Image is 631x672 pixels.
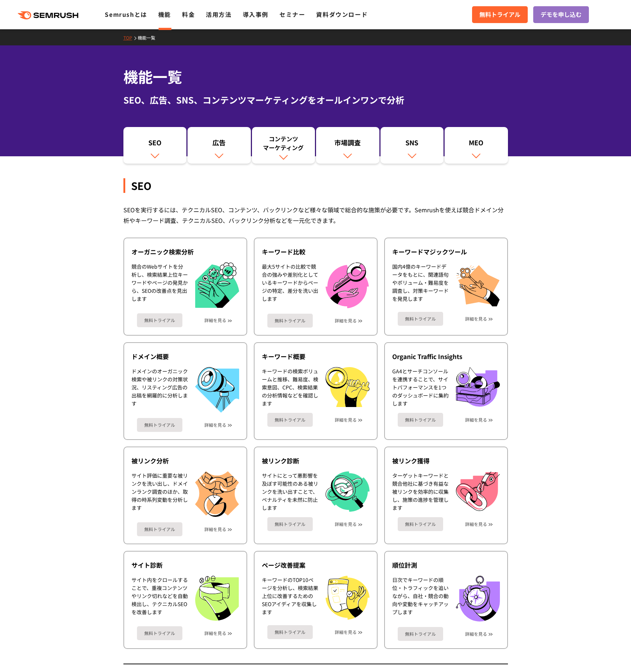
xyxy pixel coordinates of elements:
div: 日次でキーワードの順位・トラフィックを追いながら、自社・競合の動向や変動をキャッチアップします [392,576,449,621]
div: ドメイン概要 [131,352,239,361]
a: 無料トライアル [398,517,443,531]
a: 機能 [158,10,171,19]
img: ドメイン概要 [195,367,239,412]
div: 国内4億のキーワードデータをもとに、関連語句やボリューム・難易度を調査し、対策キーワードを発見します [392,262,449,306]
a: 詳細を見る [204,527,226,532]
a: Semrushとは [105,10,147,19]
a: 詳細を見る [204,422,226,428]
div: 順位計測 [392,561,500,570]
img: 被リンク診断 [326,471,370,512]
div: ドメインのオーガニック検索や被リンクの対策状況、リスティング広告の出稿を網羅的に分析します [131,367,188,412]
a: 詳細を見る [465,631,487,636]
a: 無料トライアル [137,522,182,536]
div: SEO [127,138,183,150]
a: SNS [381,127,444,164]
div: オーガニック検索分析 [131,247,239,256]
div: キーワード概要 [262,352,370,361]
div: 被リンク診断 [262,456,370,465]
div: キーワードマジックツール [392,247,500,256]
div: 競合のWebサイトを分析し、検索結果上位キーワードやページの発見から、SEOの改善点を見出します [131,262,188,308]
div: SEOを実行するには、テクニカルSEO、コンテンツ、バックリンクなど様々な領域で総合的な施策が必要です。Semrushを使えば競合ドメイン分析やキーワード調査、テクニカルSEO、バックリンク分析... [123,205,508,226]
img: キーワードマジックツール [456,262,500,306]
a: 詳細を見る [465,522,487,527]
a: デモを申し込む [533,6,589,23]
a: 無料トライアル [267,517,313,531]
a: 無料トライアル [267,314,313,328]
a: 無料トライアル [398,627,443,641]
div: 被リンク分析 [131,456,239,465]
div: Organic Traffic Insights [392,352,500,361]
a: 機能一覧 [138,34,161,41]
img: 被リンク分析 [195,471,239,517]
div: SNS [384,138,440,150]
img: Organic Traffic Insights [456,367,500,407]
img: サイト診断 [195,576,239,621]
a: 資料ダウンロード [316,10,368,19]
div: キーワード比較 [262,247,370,256]
a: 無料トライアル [137,313,182,327]
span: デモを申し込む [541,10,582,19]
div: サイト診断 [131,561,239,570]
a: 無料トライアル [137,626,182,640]
img: オーガニック検索分析 [195,262,239,308]
img: キーワード比較 [326,262,369,308]
a: 詳細を見る [204,318,226,323]
a: 料金 [182,10,195,19]
a: 導入事例 [243,10,268,19]
div: サイト内をクロールすることで、重複コンテンツやリンク切れなどを自動検出し、テクニカルSEOを改善します [131,576,188,621]
a: SEO [123,127,187,164]
a: 活用方法 [206,10,231,19]
div: ページ改善提案 [262,561,370,570]
a: 詳細を見る [465,417,487,422]
div: GA4とサーチコンソールを連携することで、サイトパフォーマンスを1つのダッシュボードに集約します [392,367,449,407]
div: ターゲットキーワードと競合他社に基づき有益な被リンクを効率的に収集し、施策の進捗を管理します [392,471,449,512]
a: 無料トライアル [398,413,443,427]
a: 詳細を見る [204,631,226,636]
div: サイトにとって悪影響を及ぼす可能性のある被リンクを洗い出すことで、ペナルティを未然に防止します [262,471,318,512]
div: 最大5サイトの比較で競合の強みや差別化としているキーワードからページの特定、差分を洗い出します [262,262,318,308]
div: 市場調査 [320,138,376,150]
img: 被リンク獲得 [456,471,500,511]
a: 詳細を見る [465,316,487,321]
div: SEO [123,178,508,193]
a: TOP [123,34,138,41]
a: 市場調査 [316,127,379,164]
a: MEO [445,127,508,164]
div: MEO [448,138,504,150]
a: コンテンツマーケティング [252,127,315,164]
a: セミナー [279,10,305,19]
a: 無料トライアル [398,312,443,326]
a: 詳細を見る [335,630,357,635]
div: キーワードの検索ボリュームと推移、難易度、検索意図、CPC、検索結果の分析情報などを確認します [262,367,318,407]
a: 無料トライアル [267,413,313,427]
div: 広告 [191,138,247,150]
img: ページ改善提案 [326,576,370,620]
span: 無料トライアル [479,10,520,19]
a: 無料トライアル [472,6,528,23]
a: 詳細を見る [335,417,357,422]
a: 詳細を見る [335,318,357,323]
div: SEO、広告、SNS、コンテンツマーケティングをオールインワンで分析 [123,93,508,107]
div: キーワードのTOP10ページを分析し、検索結果上位に改善するためのSEOアイディアを収集します [262,576,318,620]
img: 順位計測 [456,576,500,621]
img: キーワード概要 [326,367,370,407]
div: 被リンク獲得 [392,456,500,465]
div: サイト評価に重要な被リンクを洗い出し、ドメインランク調査のほか、取得の時系列変動を分析します [131,471,188,517]
a: 詳細を見る [335,522,357,527]
div: コンテンツ マーケティング [256,134,312,152]
a: 広告 [188,127,251,164]
h1: 機能一覧 [123,66,508,87]
a: 無料トライアル [267,625,313,639]
a: 無料トライアル [137,418,182,432]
